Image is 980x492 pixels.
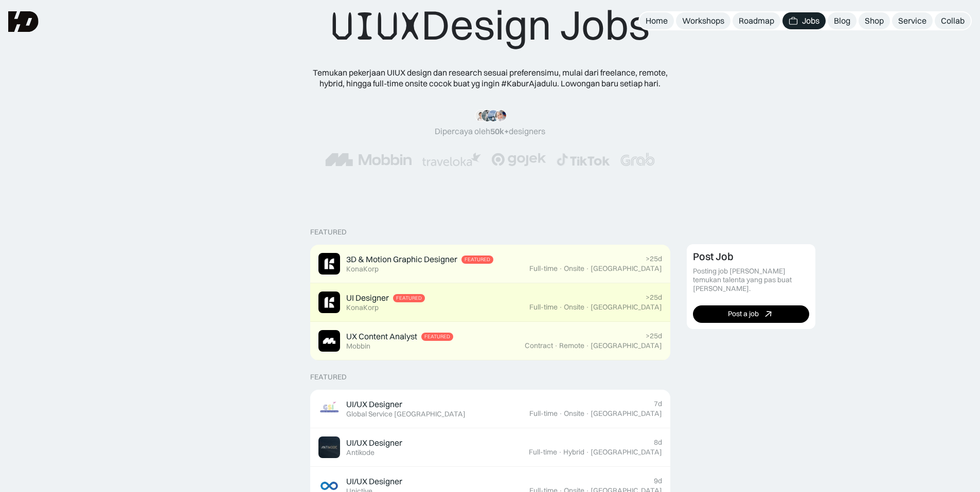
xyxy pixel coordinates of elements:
div: Mobbin [346,342,370,351]
a: Post a job [693,305,809,323]
img: Job Image [318,330,340,352]
div: >25d [646,293,662,302]
a: Job ImageUI/UX DesignerAntikode8dFull-time·Hybrid·[GEOGRAPHIC_DATA] [310,428,670,467]
div: · [585,303,590,312]
div: · [559,264,563,273]
div: [GEOGRAPHIC_DATA] [591,409,662,418]
div: [GEOGRAPHIC_DATA] [591,264,662,273]
div: · [585,448,590,457]
div: Featured [310,373,347,381]
a: Job ImageUI/UX DesignerGlobal Service [GEOGRAPHIC_DATA]7dFull-time·Onsite·[GEOGRAPHIC_DATA] [310,390,670,428]
a: Jobs [782,12,826,29]
div: Onsite [564,409,584,418]
div: Collab [941,15,965,26]
div: KonaKorp [346,265,379,274]
div: Service [898,15,926,26]
div: Remote [559,341,584,350]
div: 7d [654,399,662,408]
div: Post Job [693,250,734,263]
div: Full-time [529,448,557,457]
div: · [585,409,590,418]
div: · [585,341,590,350]
div: UI/UX Designer [346,476,402,487]
div: · [559,409,563,418]
img: Job Image [318,436,340,458]
div: >25d [646,332,662,340]
div: Hybrid [563,448,584,457]
div: · [554,341,558,350]
img: Job Image [318,253,340,275]
div: >25d [646,254,662,263]
div: Dipercaya oleh designers [435,126,545,137]
a: Home [639,12,674,29]
div: 3D & Motion Graphic Designer [346,254,457,265]
div: Full-time [529,409,558,418]
a: Roadmap [733,12,780,29]
a: Shop [859,12,890,29]
div: Global Service [GEOGRAPHIC_DATA] [346,410,466,418]
div: Featured [310,228,347,236]
div: UI Designer [346,293,389,303]
div: UI/UX Designer [346,399,402,410]
div: Shop [865,15,884,26]
a: Job ImageUX Content AnalystFeaturedMobbin>25dContract·Remote·[GEOGRAPHIC_DATA] [310,322,670,360]
div: Featured [424,334,450,340]
div: [GEOGRAPHIC_DATA] [591,303,662,312]
div: Contract [525,341,553,350]
div: UI/UX Designer [346,438,402,448]
a: Blog [828,12,857,29]
div: Blog [834,15,850,26]
div: 8d [654,438,662,447]
a: Job ImageUI DesignerFeaturedKonaKorp>25dFull-time·Onsite·[GEOGRAPHIC_DATA] [310,283,670,322]
div: UX Content Analyst [346,331,417,342]
span: UIUX [331,2,421,51]
div: Workshops [682,15,724,26]
div: [GEOGRAPHIC_DATA] [591,341,662,350]
img: Job Image [318,398,340,420]
div: Full-time [529,264,558,273]
div: Full-time [529,303,558,312]
div: KonaKorp [346,303,379,312]
div: · [585,264,590,273]
span: 50k+ [490,126,509,136]
a: Service [892,12,933,29]
img: Job Image [318,291,340,313]
div: 9d [654,477,662,485]
div: Onsite [564,264,584,273]
div: Featured [396,295,422,301]
div: Home [646,15,668,26]
a: Collab [935,12,971,29]
div: · [558,448,562,457]
div: Antikode [346,448,375,457]
div: Roadmap [739,15,774,26]
div: · [559,303,563,312]
div: Posting job [PERSON_NAME] temukan talenta yang pas buat [PERSON_NAME]. [693,267,809,293]
div: Temukan pekerjaan UIUX design dan research sesuai preferensimu, mulai dari freelance, remote, hyb... [305,67,675,89]
div: [GEOGRAPHIC_DATA] [591,448,662,457]
a: Workshops [676,12,730,29]
div: Featured [465,257,490,263]
div: Onsite [564,303,584,312]
div: Post a job [728,309,759,318]
a: Job Image3D & Motion Graphic DesignerFeaturedKonaKorp>25dFull-time·Onsite·[GEOGRAPHIC_DATA] [310,245,670,283]
div: Jobs [802,15,819,26]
